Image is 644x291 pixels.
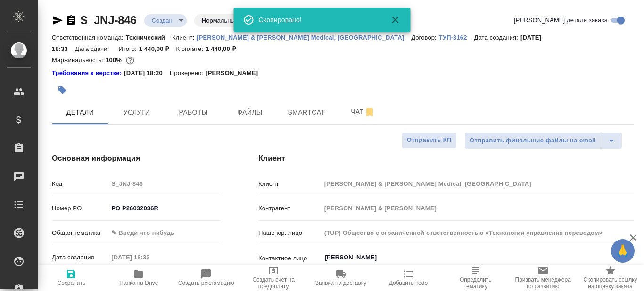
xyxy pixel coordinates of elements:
[321,201,634,215] input: Пустое поле
[105,265,173,291] button: Папка на Drive
[119,280,158,286] span: Папка на Drive
[197,34,411,41] p: [PERSON_NAME] & [PERSON_NAME] Medical, [GEOGRAPHIC_DATA]
[615,241,631,261] span: 🙏
[52,34,126,41] p: Ответственная команда:
[340,106,386,118] span: Чат
[384,14,407,25] button: Закрыть
[411,34,439,41] p: Договор:
[246,276,302,290] span: Создать счет на предоплату
[126,34,172,41] p: Технический
[52,228,108,238] p: Общая тематика
[149,17,175,25] button: Создан
[75,45,111,52] p: Дата сдачи:
[258,179,321,189] p: Клиент
[52,253,108,262] p: Дата создания
[108,225,221,241] div: ✎ Введи что-нибудь
[52,204,108,213] p: Номер PO
[364,107,375,118] svg: Отписаться
[515,276,571,290] span: Призвать менеджера по развитию
[58,107,103,118] span: Детали
[258,228,321,238] p: Наше юр. лицо
[178,280,234,286] span: Создать рекламацию
[611,239,635,263] button: 🙏
[258,204,321,213] p: Контрагент
[206,45,243,52] p: 1 440,00 ₽
[194,14,253,27] div: Создан
[439,33,474,41] a: ТУП-3162
[80,14,137,26] a: S_JNJ-846
[171,107,216,118] span: Работы
[111,228,209,238] div: ✎ Введи что-нибудь
[509,265,577,291] button: Призвать менеджера по развитию
[258,153,634,164] h4: Клиент
[172,34,197,41] p: Клиент:
[464,132,601,149] button: Отправить финальные файлы на email
[52,68,124,78] div: Нажми, чтобы открыть папку с инструкцией
[108,201,221,215] input: ✎ Введи что-нибудь
[258,254,321,263] p: Контактное лицо
[114,107,159,118] span: Услуги
[52,153,221,164] h4: Основная информация
[124,54,136,67] button: 0.00 RUB;
[407,135,452,146] span: Отправить КП
[514,16,608,25] span: [PERSON_NAME] детали заказа
[108,177,221,191] input: Пустое поле
[197,33,411,41] a: [PERSON_NAME] & [PERSON_NAME] Medical, [GEOGRAPHIC_DATA]
[58,280,86,286] span: Сохранить
[321,177,634,191] input: Пустое поле
[464,132,622,149] div: split button
[470,135,596,146] span: Отправить финальные файлы на email
[66,15,77,26] button: Скопировать ссылку
[176,45,206,52] p: К оплате:
[144,14,187,27] div: Создан
[442,265,509,291] button: Определить тематику
[577,265,644,291] button: Скопировать ссылку на оценку заказа
[447,276,504,290] span: Определить тематику
[118,45,139,52] p: Итого:
[284,107,329,118] span: Smartcat
[315,280,366,286] span: Заявка на доставку
[52,80,73,100] button: Добавить тэг
[227,107,272,118] span: Файлы
[439,34,474,41] p: ТУП-3162
[108,250,190,264] input: Пустое поле
[52,68,124,78] a: Требования к верстке:
[307,265,375,291] button: Заявка на доставку
[474,34,520,41] p: Дата создания:
[52,57,106,64] p: Маржинальность:
[321,226,634,240] input: Пустое поле
[124,68,170,78] p: [DATE] 18:20
[206,68,265,78] p: [PERSON_NAME]
[582,276,638,290] span: Скопировать ссылку на оценку заказа
[402,132,457,149] button: Отправить КП
[173,265,240,291] button: Создать рекламацию
[139,45,176,52] p: 1 440,00 ₽
[389,280,428,286] span: Добавить Todo
[199,17,241,25] button: Нормальный
[52,15,63,26] button: Скопировать ссылку для ЯМессенджера
[106,57,124,64] p: 100%
[374,265,442,291] button: Добавить Todo
[259,15,377,25] div: Скопировано!
[52,179,108,189] p: Код
[38,265,105,291] button: Сохранить
[170,68,206,78] p: Проверено:
[240,265,307,291] button: Создать счет на предоплату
